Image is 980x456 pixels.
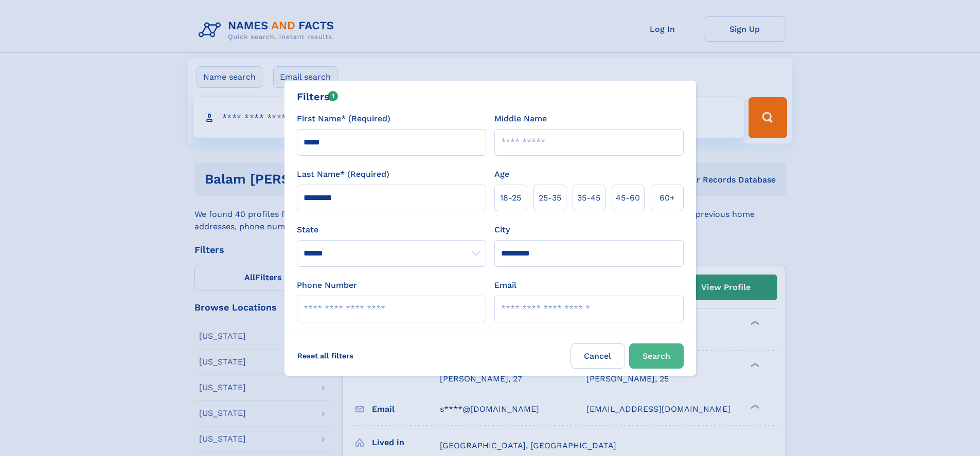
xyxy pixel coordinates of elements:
[539,192,561,204] span: 25‑35
[500,192,521,204] span: 18‑25
[616,192,640,204] span: 45‑60
[494,224,510,236] label: City
[297,224,486,236] label: State
[297,168,389,180] label: Last Name* (Required)
[291,343,360,368] label: Reset all filters
[494,168,509,180] label: Age
[297,89,338,104] div: Filters
[577,192,600,204] span: 35‑45
[297,113,390,125] label: First Name* (Required)
[629,343,684,369] button: Search
[494,113,547,125] label: Middle Name
[660,192,675,204] span: 60+
[494,279,516,291] label: Email
[571,343,625,369] label: Cancel
[297,279,357,291] label: Phone Number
